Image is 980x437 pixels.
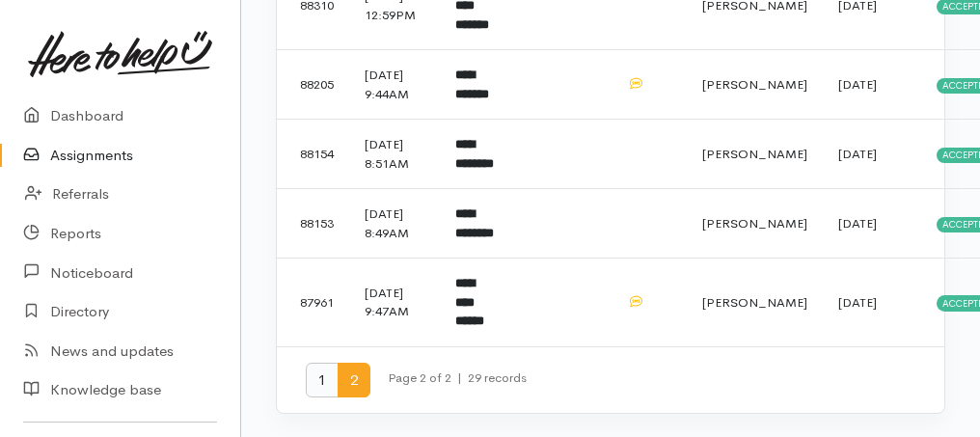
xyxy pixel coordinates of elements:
[702,76,807,93] span: [PERSON_NAME]
[838,146,877,162] time: [DATE]
[702,215,807,232] span: [PERSON_NAME]
[277,120,349,189] td: 88154
[838,215,877,232] time: [DATE]
[388,363,527,414] small: Page 2 of 2 29 records
[838,294,877,311] time: [DATE]
[277,259,349,346] td: 87961
[338,363,370,398] span: 2
[702,294,807,311] span: [PERSON_NAME]
[277,189,349,259] td: 88153
[702,146,807,162] span: [PERSON_NAME]
[349,50,440,120] td: [DATE] 9:44AM
[349,120,440,189] td: [DATE] 8:51AM
[349,259,440,346] td: [DATE] 9:47AM
[457,369,462,386] span: |
[277,50,349,120] td: 88205
[349,189,440,259] td: [DATE] 8:49AM
[306,363,339,398] span: 1
[838,76,877,93] time: [DATE]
